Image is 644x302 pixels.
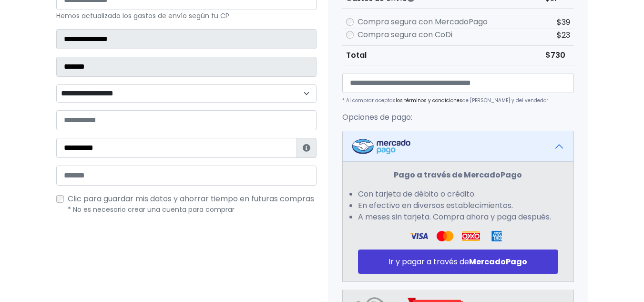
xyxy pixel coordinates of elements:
img: Oxxo Logo [462,230,480,242]
td: $730 [542,46,574,65]
strong: Pago a través de MercadoPago [394,169,522,180]
th: Total [342,46,542,65]
span: $23 [557,30,570,41]
p: Opciones de pago: [342,112,574,123]
label: Compra segura con CoDi [358,29,452,41]
p: * Al comprar aceptas de [PERSON_NAME] y del vendedor [342,97,574,104]
li: A meses sin tarjeta. Compra ahora y paga después. [358,211,558,223]
img: Visa Logo [410,230,428,242]
li: Con tarjeta de débito o crédito. [358,188,558,200]
img: Mercadopago Logo [352,139,410,154]
li: En efectivo en diversos establecimientos. [358,200,558,211]
span: $39 [557,17,570,28]
p: * No es necesario crear una cuenta para comprar [68,205,317,215]
strong: MercadoPago [469,256,527,267]
a: los términos y condiciones [396,97,462,104]
img: Visa Logo [436,230,454,242]
img: Amex Logo [488,230,506,242]
small: Hemos actualizado los gastos de envío según tu CP [56,11,229,21]
i: Estafeta lo usará para ponerse en contacto en caso de tener algún problema con el envío [303,144,310,152]
button: Ir y pagar a través deMercadoPago [358,250,558,274]
span: Clic para guardar mis datos y ahorrar tiempo en futuras compras [68,193,314,204]
label: Compra segura con MercadoPago [358,16,488,28]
